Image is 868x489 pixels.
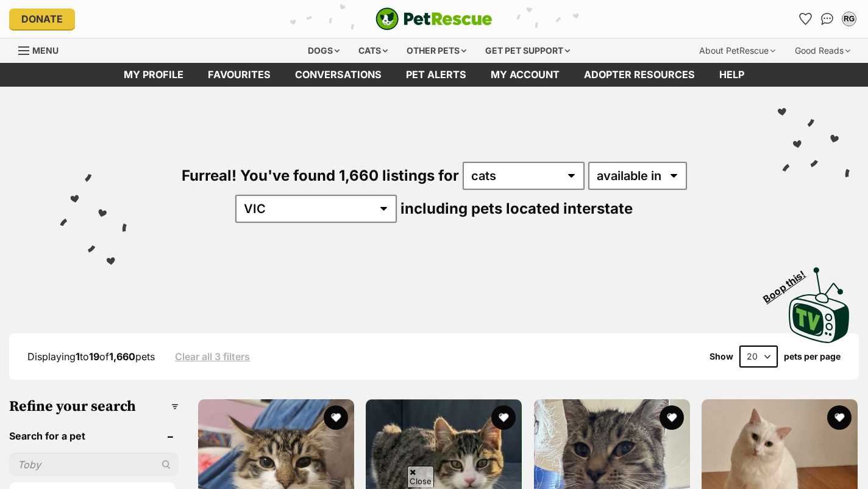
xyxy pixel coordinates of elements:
strong: 19 [89,350,99,363]
a: Menu [18,38,67,60]
label: pets per page [784,352,841,361]
span: Menu [32,45,59,56]
a: My profile [112,63,196,87]
a: Help [707,63,756,87]
a: Pet alerts [394,63,478,87]
a: Adopter resources [572,63,707,87]
strong: 1 [76,350,80,363]
a: Clear all 3 filters [175,351,250,362]
div: About PetRescue [691,38,784,63]
div: RG [843,13,855,25]
h3: Refine your search [9,398,179,415]
a: Conversations [817,9,837,29]
img: logo-cat-932fe2b9b8326f06289b0f2fb663e598f794de774fb13d1741a6617ecf9a85b4.svg [375,7,493,31]
a: Favourites [196,63,283,87]
span: Displaying to of pets [27,350,155,363]
div: Other pets [398,38,475,63]
div: Good Reads [786,38,859,63]
input: Toby [9,453,179,476]
a: Favourites [795,9,815,29]
span: Furreal! You've found 1,660 listings for [182,167,459,184]
button: favourite [827,405,852,430]
ul: Account quick links [795,9,859,29]
div: Dogs [299,38,348,63]
span: Show [710,352,733,361]
a: PetRescue [375,7,493,31]
a: Donate [9,9,75,29]
button: favourite [324,405,348,430]
span: Close [407,466,434,487]
img: PetRescue TV logo [789,267,850,343]
button: favourite [660,405,684,430]
div: Cats [350,38,396,63]
div: Get pet support [477,38,578,63]
button: My account [839,9,859,29]
img: chat-41dd97257d64d25036548639549fe6c8038ab92f7586957e7f3b1b290dea8141.svg [821,13,834,25]
a: My account [478,63,572,87]
button: favourite [492,405,516,430]
strong: 1,660 [109,350,135,363]
header: Search for a pet [9,430,179,441]
a: Boop this! [789,256,850,346]
a: conversations [283,63,394,87]
span: including pets located interstate [400,200,633,217]
span: Boop this! [761,261,817,305]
